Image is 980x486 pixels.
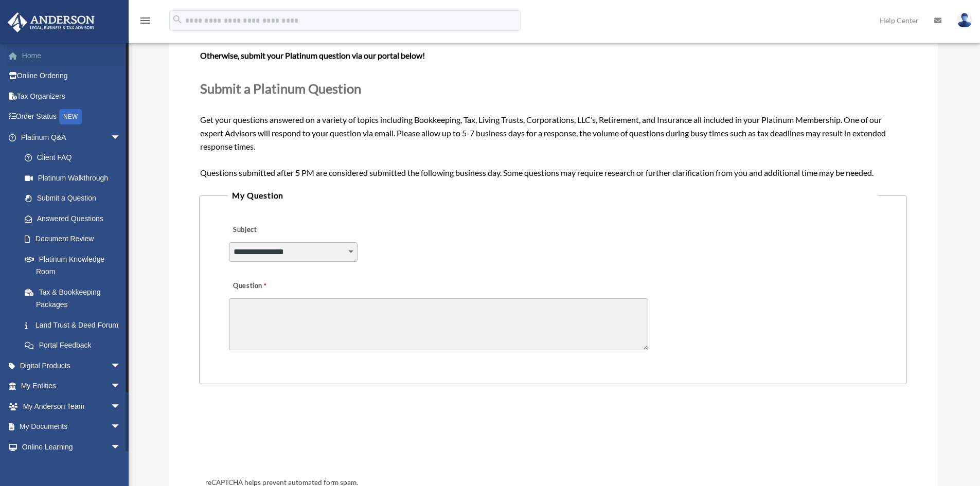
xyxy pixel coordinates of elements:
[14,249,136,282] a: Platinum Knowledge Room
[957,13,972,28] img: User Pic
[7,106,136,128] a: Order StatusNEW
[229,223,327,238] label: Subject
[14,148,136,168] a: Client FAQ
[5,12,98,32] img: Anderson Advisors Platinum Portal
[111,396,131,417] span: arrow_drop_down
[7,376,136,397] a: My Entitiesarrow_drop_down
[14,335,136,356] a: Portal Feedback
[7,86,136,106] a: Tax Organizers
[7,437,136,457] a: Online Learningarrow_drop_down
[7,66,136,86] a: Online Ordering
[14,188,131,209] a: Submit a Question
[7,355,136,376] a: Digital Productsarrow_drop_down
[7,127,136,148] a: Platinum Q&Aarrow_drop_down
[14,168,136,188] a: Platinum Walkthrough
[7,396,136,417] a: My Anderson Teamarrow_drop_down
[7,417,136,437] a: My Documentsarrow_drop_down
[202,416,359,456] iframe: reCAPTCHA
[111,376,131,397] span: arrow_drop_down
[200,50,425,60] b: Otherwise, submit your Platinum question via our portal below!
[14,208,136,229] a: Answered Questions
[111,417,131,438] span: arrow_drop_down
[200,22,905,177] span: Get your questions answered on a variety of topics including Bookkeeping, Tax, Living Trusts, Cor...
[14,315,136,335] a: Land Trust & Deed Forum
[14,282,136,315] a: Tax & Bookkeeping Packages
[7,45,136,66] a: Home
[200,81,361,96] span: Submit a Platinum Question
[139,14,151,27] i: menu
[228,188,878,203] legend: My Question
[111,437,131,458] span: arrow_drop_down
[229,279,309,294] label: Question
[59,109,82,124] div: NEW
[111,127,131,148] span: arrow_drop_down
[139,18,151,27] a: menu
[111,355,131,376] span: arrow_drop_down
[172,14,183,25] i: search
[14,229,136,249] a: Document Review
